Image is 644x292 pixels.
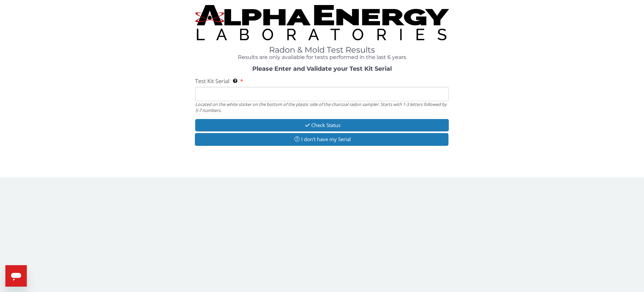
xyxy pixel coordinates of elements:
[195,46,449,54] h1: Radon & Mold Test Results
[195,54,449,60] h4: Results are only available for tests performed in the last 6 years
[5,265,27,287] iframe: Button to launch messaging window
[252,65,392,72] strong: Please Enter and Validate your Test Kit Serial
[195,77,229,85] span: Test Kit Serial
[195,101,449,114] div: Located on the white sticker on the bottom of the plastic side of the charcoal radon sampler. Sta...
[195,5,449,40] img: TightCrop.jpg
[195,133,448,145] button: I don't have my Serial
[195,119,449,131] button: Check Status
